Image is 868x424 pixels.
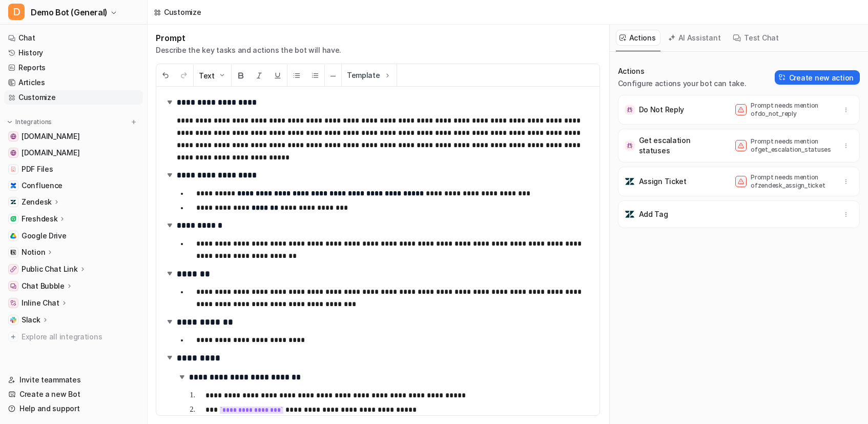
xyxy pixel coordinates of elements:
img: Bold [237,71,245,79]
button: Actions [616,30,660,46]
button: Underline [268,65,287,87]
img: Ordered List [311,71,319,79]
p: Slack [22,315,40,325]
button: AI Assistant [665,30,726,46]
button: ─ [325,65,341,87]
button: Text [194,65,231,87]
img: Redo [180,71,188,79]
p: Add Tag [639,209,668,219]
p: Describe the key tasks and actions the bot will have. [156,45,341,55]
p: Inline Chat [22,298,59,308]
p: Notion [22,247,45,257]
a: www.atlassian.com[DOMAIN_NAME] [4,146,143,160]
a: Google DriveGoogle Drive [4,229,143,243]
img: expand-arrow.svg [164,316,175,327]
a: Customize [4,90,143,105]
p: Zendesk [22,197,52,207]
a: History [4,46,143,60]
p: Prompt needs mention of zendesk_assign_ticket [751,173,833,190]
button: Undo [156,65,175,87]
p: Actions [618,66,747,76]
img: Italic [255,71,263,79]
img: expand-arrow.svg [164,352,175,362]
img: Freshdesk [10,216,16,222]
img: expand menu [6,118,13,126]
img: expand-arrow.svg [164,97,175,107]
span: [DOMAIN_NAME] [22,148,79,158]
img: Get escalation statuses icon [625,140,635,151]
p: Prompt needs mention of get_escalation_statuses [751,137,833,154]
img: Slack [10,317,16,323]
span: PDF Files [22,164,53,174]
img: menu_add.svg [130,118,137,126]
button: Create new action [775,70,860,85]
a: Explore all integrations [4,330,143,344]
img: PDF Files [10,166,16,172]
img: Undo [161,71,170,79]
img: www.airbnb.com [10,133,16,139]
a: ConfluenceConfluence [4,178,143,193]
a: Help and support [4,401,143,416]
span: Demo Bot (General) [31,5,108,19]
button: Bold [232,65,250,87]
img: Add Tag icon [625,209,635,219]
p: Public Chat Link [22,264,78,274]
img: Notion [10,249,16,255]
img: explore all integrations [8,332,18,342]
h1: Prompt [156,33,341,43]
p: Get escalation statuses [639,135,711,156]
p: Freshdesk [22,214,57,224]
button: Italic [250,65,268,87]
a: Create a new Bot [4,387,143,401]
img: Chat Bubble [10,283,16,289]
img: Template [383,71,391,79]
span: Explore all integrations [22,329,139,345]
button: Ordered List [306,65,324,87]
img: Underline [274,71,282,79]
p: Configure actions your bot can take. [618,78,747,89]
img: Assign Ticket icon [625,176,635,187]
a: PDF FilesPDF Files [4,162,143,176]
a: Invite teammates [4,373,143,387]
img: www.atlassian.com [10,150,16,156]
p: Do Not Reply [639,105,685,115]
img: expand-arrow.svg [164,220,175,230]
img: expand-arrow.svg [164,170,175,180]
button: Template [342,64,397,86]
button: Redo [175,65,193,87]
img: Dropdown Down Arrow [218,71,226,79]
span: Confluence [22,180,63,191]
span: [DOMAIN_NAME] [22,131,79,142]
img: Do Not Reply icon [625,105,635,115]
img: Inline Chat [10,300,16,306]
img: expand-arrow.svg [164,268,175,278]
div: Customize [164,7,201,17]
a: Reports [4,60,143,75]
button: Unordered List [287,65,306,87]
p: Chat Bubble [22,281,65,291]
a: Chat [4,31,143,45]
img: Create action [779,74,786,81]
p: Integrations [15,118,52,126]
img: Zendesk [10,199,16,205]
a: Articles [4,75,143,90]
img: Public Chat Link [10,266,16,272]
img: Confluence [10,183,16,189]
img: expand-arrow.svg [177,372,187,382]
p: Prompt needs mention of do_not_reply [751,102,833,118]
span: D [8,4,25,20]
p: Assign Ticket [639,176,687,187]
span: Google Drive [22,231,67,241]
button: Test Chat [729,30,783,46]
a: www.airbnb.com[DOMAIN_NAME] [4,129,143,144]
img: Google Drive [10,233,16,239]
img: Unordered List [293,71,301,79]
button: Integrations [4,117,55,127]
